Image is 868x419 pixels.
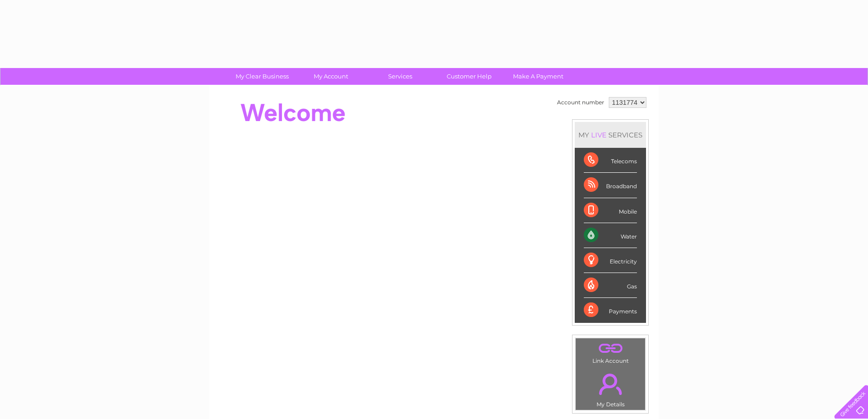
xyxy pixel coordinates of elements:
[584,198,637,223] div: Mobile
[584,273,637,298] div: Gas
[555,95,607,110] td: Account number
[584,248,637,273] div: Electricity
[584,223,637,248] div: Water
[584,173,637,198] div: Broadband
[501,68,576,85] a: Make A Payment
[578,368,643,400] a: .
[575,122,646,148] div: MY SERVICES
[294,68,369,85] a: My Account
[578,341,643,356] a: .
[584,298,637,322] div: Payments
[584,148,637,173] div: Telecoms
[225,68,300,85] a: My Clear Business
[363,68,438,85] a: Services
[575,338,646,366] td: Link Account
[432,68,507,85] a: Customer Help
[575,366,646,410] td: My Details
[589,131,608,139] div: LIVE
